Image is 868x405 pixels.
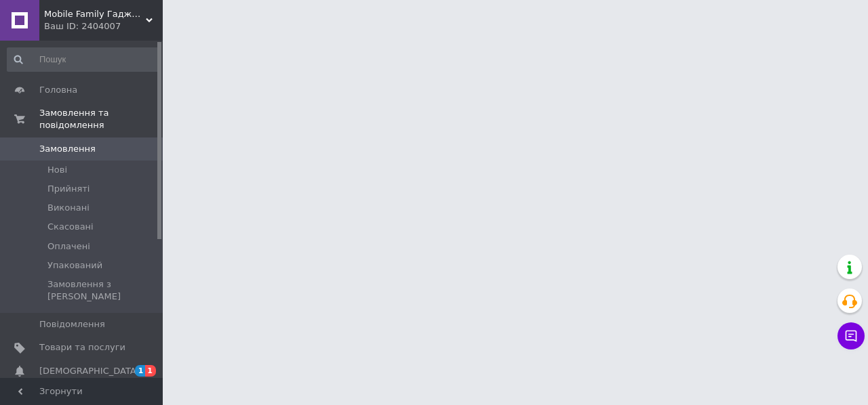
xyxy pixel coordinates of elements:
[47,259,102,272] span: Упакований
[47,202,90,214] span: Виконані
[47,278,159,303] span: Замовлення з [PERSON_NAME]
[837,322,865,349] button: Чат з покупцем
[47,240,90,253] span: Оплачені
[39,107,163,131] span: Замовлення та повідомлення
[44,8,146,20] span: Mobile Family Гаджети живуть з нами
[7,47,160,72] input: Пошук
[47,183,90,195] span: Прийняті
[47,164,67,176] span: Нові
[145,365,156,377] span: 1
[135,365,146,377] span: 1
[47,221,94,233] span: Скасовані
[39,365,140,377] span: [DEMOGRAPHIC_DATA]
[39,84,77,96] span: Головна
[39,318,105,331] span: Повідомлення
[39,143,96,155] span: Замовлення
[39,341,125,354] span: Товари та послуги
[44,20,163,33] div: Ваш ID: 2404007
